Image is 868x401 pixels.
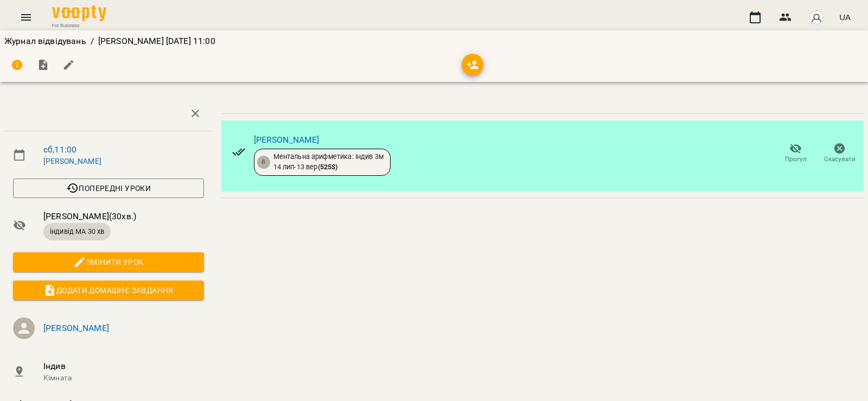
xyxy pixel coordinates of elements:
[785,155,807,164] span: Прогул
[254,135,320,145] a: [PERSON_NAME]
[43,323,109,333] a: [PERSON_NAME]
[98,35,215,48] p: [PERSON_NAME] [DATE] 11:00
[13,4,39,30] button: Menu
[774,138,818,169] button: Прогул
[835,7,855,27] button: UA
[273,152,384,172] div: Ментальна арифметика: Індив 3м 14 лип - 13 вер
[43,373,204,384] p: Кімната
[839,11,851,23] span: UA
[22,182,195,195] span: Попередні уроки
[43,210,204,223] span: [PERSON_NAME] ( 30 хв. )
[824,155,856,164] span: Скасувати
[43,144,76,155] a: сб , 11:00
[43,360,204,373] span: Індив
[22,256,195,269] span: Змінити урок
[43,157,101,166] a: [PERSON_NAME]
[13,179,204,198] button: Попередні уроки
[4,35,864,48] nav: breadcrumb
[91,35,94,48] li: /
[52,5,106,21] img: Voopty Logo
[13,281,204,300] button: Додати домашнє завдання
[13,252,204,272] button: Змінити урок
[22,284,195,297] span: Додати домашнє завдання
[52,22,106,29] span: For Business
[257,156,270,169] div: 8
[4,36,86,46] a: Журнал відвідувань
[43,227,111,237] span: індивід МА 30 хв
[318,163,338,171] b: ( 525 $ )
[809,10,824,25] img: avatar_s.png
[818,138,861,169] button: Скасувати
